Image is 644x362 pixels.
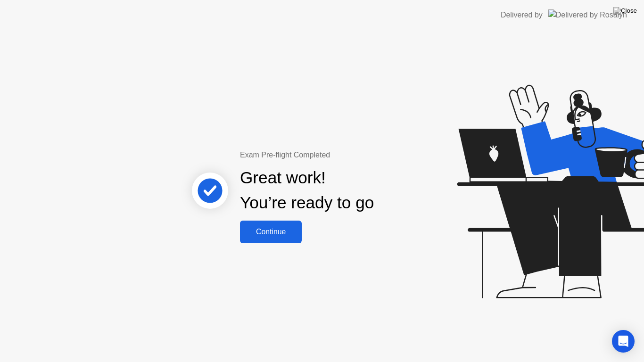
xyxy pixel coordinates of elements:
[612,330,635,353] div: Open Intercom Messenger
[613,7,637,15] img: Close
[548,9,627,20] img: Delivered by Rosalyn
[240,149,435,161] div: Exam Pre-flight Completed
[240,221,302,243] button: Continue
[243,228,299,236] div: Continue
[240,165,374,215] div: Great work! You’re ready to go
[501,9,543,21] div: Delivered by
